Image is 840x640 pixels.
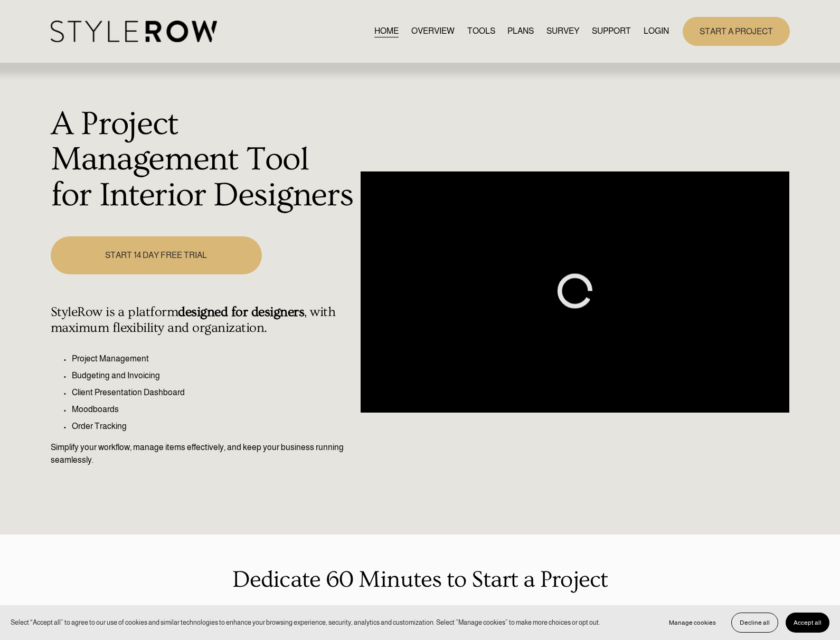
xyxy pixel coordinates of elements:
span: Decline all [740,619,770,626]
button: Accept all [786,613,829,633]
a: START A PROJECT [683,17,790,46]
p: Dedicate 60 Minutes to Start a Project [51,562,790,597]
a: PLANS [507,24,534,39]
a: SURVEY [546,24,579,39]
h1: A Project Management Tool for Interior Designers [51,107,355,214]
p: Select “Accept all” to agree to our use of cookies and similar technologies to enhance your brows... [11,617,600,627]
span: Manage cookies [669,619,716,626]
img: StyleRow [51,21,217,42]
a: TOOLS [467,24,495,39]
button: Decline all [731,613,778,633]
p: Moodboards [72,403,355,416]
span: Accept all [794,619,822,626]
a: OVERVIEW [411,24,455,39]
span: SUPPORT [592,25,631,37]
a: HOME [374,24,399,39]
p: Project Management [72,352,355,365]
a: folder dropdown [592,24,631,39]
p: Simplify your workflow, manage items effectively, and keep your business running seamlessly. [51,441,355,466]
a: LOGIN [644,24,669,39]
button: Manage cookies [661,613,724,633]
p: Order Tracking [72,420,355,433]
h4: StyleRow is a platform , with maximum flexibility and organization. [51,304,355,336]
p: Budgeting and Invoicing [72,369,355,382]
p: Client Presentation Dashboard [72,386,355,399]
strong: designed for designers [178,304,304,320]
a: START 14 DAY FREE TRIAL [51,236,262,274]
